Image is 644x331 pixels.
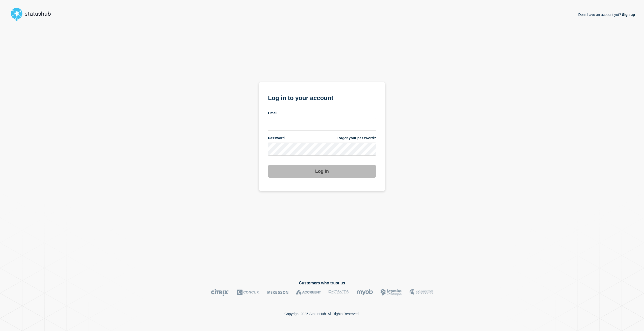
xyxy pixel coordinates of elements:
[237,289,260,296] img: Concur logo
[268,165,376,178] button: Log in
[337,136,376,141] a: Forgot your password?
[267,289,288,296] img: McKesson logo
[268,111,277,116] span: Email
[381,289,402,296] img: Bottomline logo
[329,289,349,296] img: DataVita logo
[268,136,285,141] span: Password
[357,289,373,296] img: myob logo
[410,289,433,296] img: MSU logo
[268,143,376,156] input: password input
[268,93,376,102] h1: Log in to your account
[268,118,376,131] input: email input
[9,281,635,285] h2: Customers who trust us
[578,9,635,21] p: Don't have an account yet?
[211,289,229,296] img: Citrix logo
[621,13,635,17] a: Sign up
[9,6,57,22] img: StatusHub logo
[296,289,321,296] img: Accruent logo
[284,312,360,316] p: Copyright 2025 StatusHub. All Rights Reserved.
